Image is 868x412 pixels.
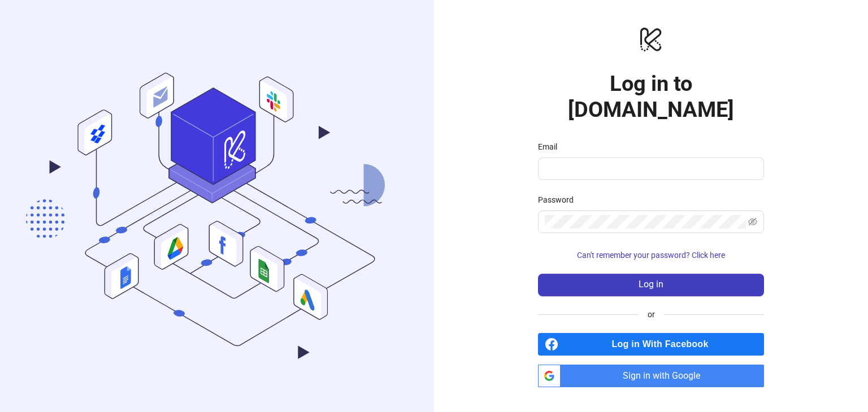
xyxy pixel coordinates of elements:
a: Can't remember your password? Click here [538,251,764,260]
span: Log in With Facebook [563,333,764,356]
input: Email [545,162,755,176]
label: Email [538,141,565,153]
label: Password [538,194,581,206]
button: Can't remember your password? Click here [538,247,764,265]
h1: Log in to [DOMAIN_NAME] [538,71,764,122]
input: Password [545,215,746,229]
span: eye-invisible [748,217,757,226]
span: Can't remember your password? Click here [577,251,725,260]
button: Log in [538,274,764,296]
span: Log in [639,279,663,290]
span: Sign in with Google [565,365,764,387]
a: Sign in with Google [538,365,764,387]
a: Log in With Facebook [538,333,764,356]
span: or [639,308,664,321]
